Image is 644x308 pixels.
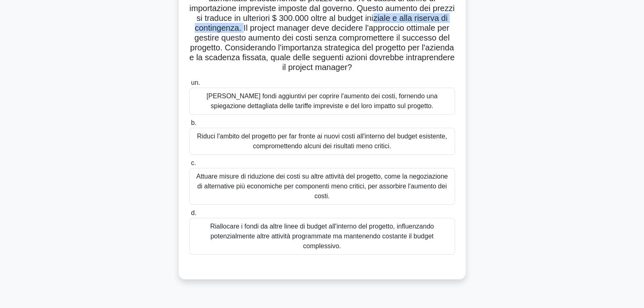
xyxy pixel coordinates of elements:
[191,119,196,126] span: b.
[191,159,196,166] span: c.
[189,168,455,205] div: Attuare misure di riduzione dei costi su altre attività del progetto, come la negoziazione di alt...
[189,218,455,255] div: Riallocare i fondi da altre linee di budget all'interno del progetto, influenzando potenzialmente...
[189,128,455,155] div: Riduci l'ambito del progetto per far fronte ai nuovi costi all'interno del budget esistente, comp...
[191,79,200,86] span: un.
[189,88,455,115] div: [PERSON_NAME] fondi aggiuntivi per coprire l'aumento dei costi, fornendo una spiegazione dettagli...
[191,209,196,216] span: d.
